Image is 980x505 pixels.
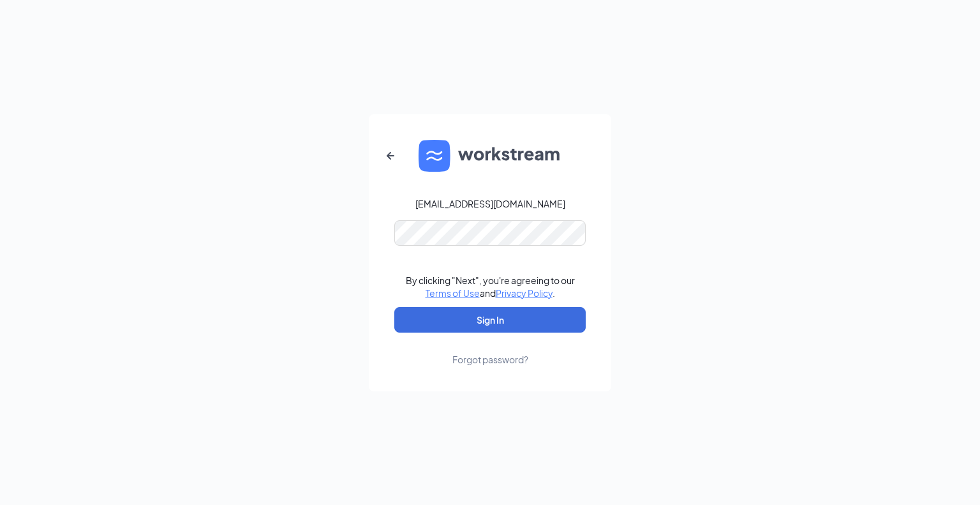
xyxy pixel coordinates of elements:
[375,140,406,171] button: ArrowLeftNew
[426,287,480,299] a: Terms of Use
[406,274,575,299] div: By clicking "Next", you're agreeing to our and .
[419,140,561,172] img: WS logo and Workstream text
[496,287,553,299] a: Privacy Policy
[452,333,528,366] a: Forgot password?
[415,197,565,210] div: [EMAIL_ADDRESS][DOMAIN_NAME]
[383,148,398,163] svg: ArrowLeftNew
[452,353,528,366] div: Forgot password?
[394,307,586,333] button: Sign In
